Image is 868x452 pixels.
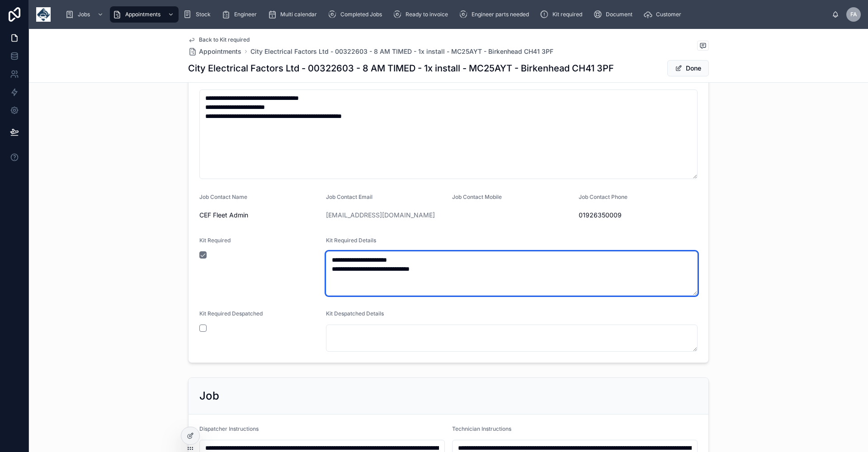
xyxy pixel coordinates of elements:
a: Appointments [188,47,241,56]
span: Dispatcher Instructions [199,425,259,432]
span: Engineer [234,11,257,18]
span: Kit Required Details [326,237,376,244]
span: Kit required [552,11,582,18]
span: Job Contact Name [199,193,247,200]
span: Appointments [199,47,241,56]
h2: Job [199,389,219,403]
button: Done [667,60,709,76]
span: Document [606,11,632,18]
span: CEF Fleet Admin [199,211,319,220]
span: Engineer parts needed [472,11,529,18]
span: Jobs [78,11,90,18]
h1: City Electrical Factors Ltd - 00322603 - 8 AM TIMED - 1x install - MC25AYT - Birkenhead CH41 3PF [188,62,614,75]
a: Appointments [110,6,179,23]
span: Stock [196,11,211,18]
a: Document [590,6,639,23]
a: Engineer parts needed [456,6,535,23]
span: 01926350009 [579,211,698,220]
span: Job Contact Mobile [452,193,502,200]
span: Back to Kit required [199,36,250,43]
a: [EMAIL_ADDRESS][DOMAIN_NAME] [326,211,435,220]
span: Appointments [125,11,160,18]
a: Stock [180,6,217,23]
img: App logo [36,7,51,22]
a: Jobs [62,6,108,23]
span: Job Contact Phone [579,193,627,200]
span: Kit Required [199,237,231,244]
span: Customer [656,11,681,18]
span: Completed Jobs [340,11,382,18]
span: FA [850,11,857,18]
a: Customer [641,6,688,23]
span: Technician Instructions [452,425,511,432]
span: Kit Required Despatched [199,310,263,317]
a: Multi calendar [265,6,323,23]
span: Job Contact Email [326,193,373,200]
div: scrollable content [58,5,832,24]
a: Completed Jobs [325,6,388,23]
span: Multi calendar [280,11,317,18]
a: Engineer [219,6,263,23]
a: Kit required [537,6,589,23]
a: Ready to invoice [390,6,454,23]
span: Kit Despatched Details [326,310,384,317]
a: Back to Kit required [188,36,250,43]
a: City Electrical Factors Ltd - 00322603 - 8 AM TIMED - 1x install - MC25AYT - Birkenhead CH41 3PF [250,47,553,56]
span: Ready to invoice [406,11,448,18]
